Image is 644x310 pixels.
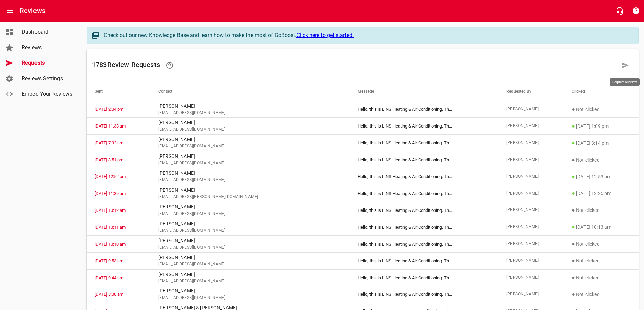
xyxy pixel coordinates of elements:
a: [DATE] 10:11 am [95,225,126,230]
a: [DATE] 10:10 am [95,242,126,247]
span: [PERSON_NAME] [506,207,556,214]
button: Support Portal [628,3,644,19]
a: Click here to get started. [296,32,354,38]
td: Hello, this is LINS Heating & Air Conditioning. Th ... [350,135,498,151]
span: Dashboard [22,28,73,36]
span: [EMAIL_ADDRESS][DOMAIN_NAME] [158,210,341,217]
td: Hello, this is LINS Heating & Air Conditioning. Th ... [350,286,498,303]
span: [PERSON_NAME] [506,274,556,281]
td: Hello, this is LINS Heating & Air Conditioning. Th ... [350,168,498,185]
h6: Reviews [20,5,45,16]
a: [DATE] 9:44 am [95,275,123,280]
div: Check out our new Knowledge Base and learn how to make the most of GoBoost. [104,31,631,39]
span: [EMAIL_ADDRESS][PERSON_NAME][DOMAIN_NAME] [158,194,341,200]
p: Not clicked [572,290,630,299]
span: Reviews [22,44,73,52]
span: [PERSON_NAME] [506,157,556,163]
span: ● [572,106,575,112]
p: Not clicked [572,105,630,113]
th: Contact [150,82,350,101]
span: [PERSON_NAME] [506,190,556,197]
span: [EMAIL_ADDRESS][DOMAIN_NAME] [158,126,341,133]
span: ● [572,190,575,196]
span: ● [572,157,575,163]
p: Not clicked [572,257,630,265]
span: [EMAIL_ADDRESS][DOMAIN_NAME] [158,177,341,184]
a: Learn how requesting reviews can improve your online presence [162,57,178,74]
span: Requests [22,59,73,67]
span: [EMAIL_ADDRESS][DOMAIN_NAME] [158,143,341,150]
span: Embed Your Reviews [22,90,73,98]
p: [DATE] 12:25 pm [572,189,630,197]
span: [PERSON_NAME] [506,224,556,230]
span: [PERSON_NAME] [506,140,556,146]
h6: 1783 Review Request s [92,57,617,74]
a: [DATE] 11:38 am [95,123,126,129]
span: ● [572,241,575,247]
span: Reviews Settings [22,75,73,83]
th: Clicked [564,82,639,101]
p: [DATE] 1:09 pm [572,122,630,130]
a: [DATE] 7:32 am [95,140,123,145]
span: [EMAIL_ADDRESS][DOMAIN_NAME] [158,278,341,285]
span: [EMAIL_ADDRESS][DOMAIN_NAME] [158,261,341,268]
a: [DATE] 11:39 am [95,191,126,196]
span: [PERSON_NAME] [506,291,556,298]
td: Hello, this is LINS Heating & Air Conditioning. Th ... [350,252,498,269]
span: ● [572,140,575,146]
p: [PERSON_NAME] [158,136,341,143]
span: ● [572,224,575,230]
span: [EMAIL_ADDRESS][DOMAIN_NAME] [158,244,341,251]
span: ● [572,173,575,180]
a: [DATE] 3:51 pm [95,157,123,162]
td: Hello, this is LINS Heating & Air Conditioning. Th ... [350,101,498,118]
button: Open drawer [2,3,18,19]
p: [PERSON_NAME] [158,170,341,177]
span: [PERSON_NAME] [506,257,556,264]
p: Not clicked [572,206,630,214]
a: [DATE] 10:12 am [95,208,126,213]
span: [EMAIL_ADDRESS][DOMAIN_NAME] [158,227,341,234]
p: [PERSON_NAME] [158,103,341,110]
p: [DATE] 12:53 pm [572,173,630,181]
th: Message [350,82,498,101]
td: Hello, this is LINS Heating & Air Conditioning. Th ... [350,118,498,135]
td: Hello, this is LINS Heating & Air Conditioning. Th ... [350,219,498,235]
span: [PERSON_NAME] [506,173,556,180]
span: [PERSON_NAME] [506,106,556,113]
p: [PERSON_NAME] [158,220,341,227]
p: Not clicked [572,240,630,248]
td: Hello, this is LINS Heating & Air Conditioning. Th ... [350,235,498,252]
span: [EMAIL_ADDRESS][DOMAIN_NAME] [158,294,341,301]
a: [DATE] 9:53 am [95,258,123,263]
p: [PERSON_NAME] [158,203,341,210]
p: [DATE] 3:14 pm [572,139,630,147]
a: [DATE] 2:04 pm [95,107,123,112]
p: [DATE] 10:13 am [572,223,630,231]
p: [PERSON_NAME] [158,271,341,278]
button: Live Chat [612,3,628,19]
span: [PERSON_NAME] [506,123,556,130]
p: [PERSON_NAME] [158,237,341,244]
span: ● [572,207,575,213]
td: Hello, this is LINS Heating & Air Conditioning. Th ... [350,202,498,219]
td: Hello, this is LINS Heating & Air Conditioning. Th ... [350,269,498,286]
span: ● [572,123,575,129]
p: [PERSON_NAME] [158,287,341,294]
th: Sent [87,82,150,101]
p: [PERSON_NAME] [158,119,341,126]
a: [DATE] 8:00 am [95,292,123,297]
td: Hello, this is LINS Heating & Air Conditioning. Th ... [350,151,498,168]
p: Not clicked [572,156,630,164]
p: [PERSON_NAME] [158,153,341,160]
th: Requested By [498,82,564,101]
td: Hello, this is LINS Heating & Air Conditioning. Th ... [350,185,498,202]
p: Not clicked [572,274,630,282]
span: [EMAIL_ADDRESS][DOMAIN_NAME] [158,110,341,116]
span: ● [572,257,575,264]
span: ● [572,291,575,298]
p: [PERSON_NAME] [158,187,341,194]
span: [PERSON_NAME] [506,241,556,247]
span: [EMAIL_ADDRESS][DOMAIN_NAME] [158,160,341,167]
span: ● [572,274,575,281]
